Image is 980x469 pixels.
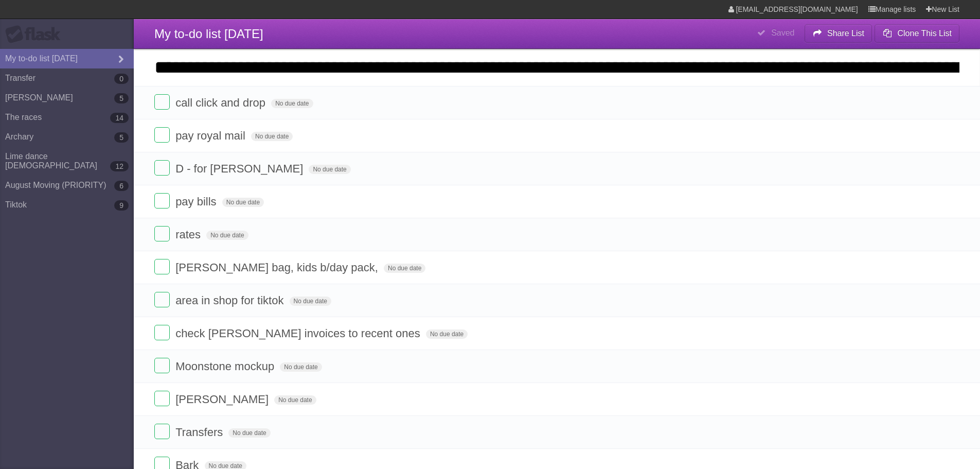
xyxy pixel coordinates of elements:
span: No due date [206,231,248,240]
label: Done [154,391,170,406]
span: [PERSON_NAME] [175,393,271,406]
span: My to-do list [DATE] [154,27,263,41]
span: Moonstone mockup [175,360,277,373]
label: Done [154,259,170,274]
span: D - for [PERSON_NAME] [175,162,306,175]
div: Flask [5,25,67,44]
label: Done [154,160,170,176]
span: pay bills [175,195,219,208]
span: area in shop for tiktok [175,294,286,307]
label: Done [154,226,170,241]
label: Done [154,358,170,373]
b: 5 [114,93,129,103]
label: Done [154,292,170,307]
span: No due date [309,165,350,174]
b: 14 [110,113,129,123]
label: Done [154,325,170,340]
b: 6 [114,181,129,191]
b: 12 [110,161,129,171]
b: 0 [114,74,129,84]
label: Done [154,127,170,143]
b: Saved [771,28,794,37]
b: Clone This List [897,29,952,38]
span: call click and drop [175,96,268,109]
b: Share List [827,29,864,38]
span: [PERSON_NAME] bag, kids b/day pack, [175,261,381,274]
span: No due date [274,395,316,405]
span: Transfers [175,426,225,439]
span: No due date [228,428,270,438]
span: No due date [271,99,313,108]
span: No due date [251,132,293,141]
button: Clone This List [875,24,959,43]
label: Done [154,94,170,110]
label: Done [154,424,170,439]
span: rates [175,228,203,241]
span: No due date [280,362,322,372]
button: Share List [805,24,872,43]
span: No due date [290,297,331,306]
b: 9 [114,200,129,211]
span: check [PERSON_NAME] invoices to recent ones [175,327,423,340]
span: No due date [384,264,425,273]
b: 5 [114,132,129,143]
span: No due date [426,329,468,339]
span: pay royal mail [175,129,248,142]
label: Done [154,193,170,209]
span: No due date [222,198,264,207]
